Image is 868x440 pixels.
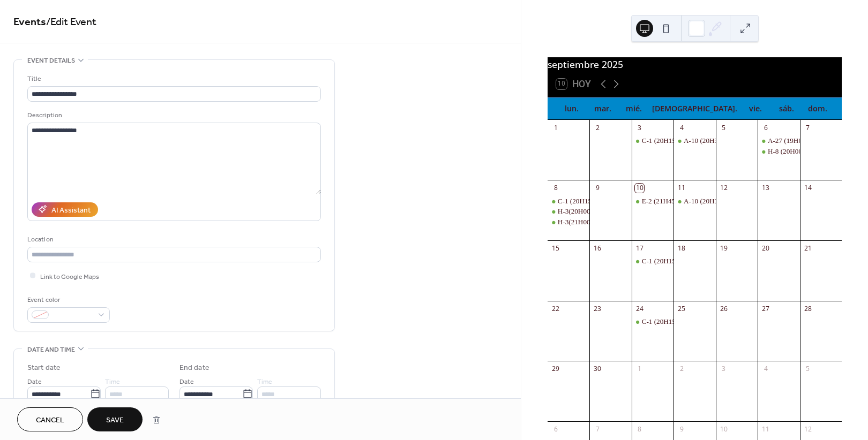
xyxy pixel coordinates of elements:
[548,196,589,206] div: C-1 (20H15-21H45)
[635,365,644,374] div: 1
[642,256,700,266] div: C-1 (20H15-21H45)
[32,202,98,217] button: AI Assistant
[27,55,75,66] span: Event details
[27,362,61,374] div: Start date
[803,123,812,132] div: 7
[635,123,644,132] div: 3
[768,136,829,146] div: A-27 (19H00-20H00)
[46,12,96,33] span: / Edit Event
[677,424,686,434] div: 9
[27,110,319,121] div: Description
[551,184,560,193] div: 8
[803,304,812,313] div: 28
[27,376,42,387] span: Date
[758,136,799,146] div: A-27 (19H00-20H00)
[548,207,589,216] div: H-3(20H00-21H00)
[551,424,560,434] div: 6
[593,184,602,193] div: 9
[632,136,674,146] div: C-1 (20H15-21H45)
[17,407,83,431] button: Cancel
[677,304,686,313] div: 25
[719,184,728,193] div: 12
[87,407,143,431] button: Save
[105,376,120,387] span: Time
[587,97,618,119] div: mar.
[803,184,812,193] div: 14
[179,376,194,387] span: Date
[257,376,272,387] span: Time
[761,424,770,434] div: 11
[642,317,700,327] div: C-1 (20H15-21H45)
[740,97,771,119] div: vie.
[719,424,728,434] div: 10
[551,304,560,313] div: 22
[761,304,770,313] div: 27
[677,123,686,132] div: 4
[36,415,64,426] span: Cancel
[674,136,715,146] div: A-10 (20H30-22H00)
[548,217,589,227] div: H-3(21H00-22H00)
[593,244,602,253] div: 16
[27,344,75,355] span: Date and time
[51,204,91,216] div: AI Assistant
[677,244,686,253] div: 18
[803,365,812,374] div: 5
[761,123,770,132] div: 6
[803,424,812,434] div: 12
[27,73,319,85] div: Title
[635,424,644,434] div: 8
[551,365,560,374] div: 29
[632,256,674,266] div: C-1 (20H15-21H45)
[635,304,644,313] div: 24
[558,217,614,227] div: H-3(21H00-22H00)
[40,271,99,282] span: Link to Google Maps
[642,136,700,146] div: C-1 (20H15-21H45)
[761,184,770,193] div: 13
[649,97,740,119] div: [DEMOGRAPHIC_DATA].
[558,196,616,206] div: C-1 (20H15-21H45)
[802,97,833,119] div: dom.
[551,123,560,132] div: 1
[642,196,699,206] div: E-2 (21H45-22H45)
[179,362,209,374] div: End date
[674,196,715,206] div: A-10 (20H30-22H00)
[558,207,614,216] div: H-3(20H00-21H00)
[632,196,674,206] div: E-2 (21H45-22H45)
[771,97,802,119] div: sáb.
[719,304,728,313] div: 26
[677,184,686,193] div: 11
[719,123,728,132] div: 5
[761,244,770,253] div: 20
[593,123,602,132] div: 2
[548,57,842,71] div: septiembre 2025
[758,147,799,156] div: H-8 (20H00-21H00)
[803,244,812,253] div: 21
[593,424,602,434] div: 7
[13,12,46,33] a: Events
[684,196,745,206] div: A-10 (20H30-22H00)
[618,97,649,119] div: mié.
[593,365,602,374] div: 30
[719,244,728,253] div: 19
[768,147,826,156] div: H-8 (20H00-21H00)
[551,244,560,253] div: 15
[635,244,644,253] div: 17
[635,184,644,193] div: 10
[684,136,745,146] div: A-10 (20H30-22H00)
[719,365,728,374] div: 3
[593,304,602,313] div: 23
[761,365,770,374] div: 4
[27,234,319,245] div: Location
[677,365,686,374] div: 2
[27,294,108,306] div: Event color
[556,97,587,119] div: lun.
[106,415,124,426] span: Save
[632,317,674,327] div: C-1 (20H15-21H45)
